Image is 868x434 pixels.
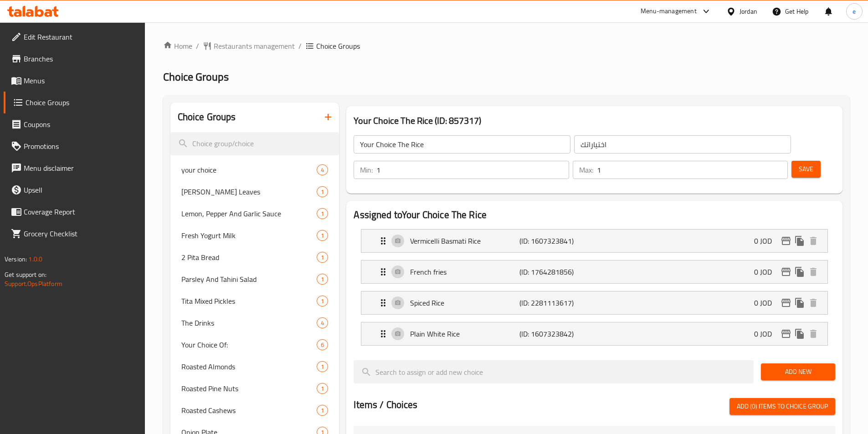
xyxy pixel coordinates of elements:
[317,339,328,350] div: Choices
[24,141,138,152] span: Promotions
[317,231,328,240] span: 1
[761,363,835,380] button: Add New
[317,383,328,394] div: Choices
[806,296,820,310] button: delete
[354,113,835,128] h3: Your Choice The Rice (ID: 857317)
[317,209,328,218] span: 1
[24,31,138,42] span: Edit Restaurant
[5,269,46,281] span: Get support on:
[410,235,519,246] p: Vermicelli Basmati Rice
[4,179,145,201] a: Upsell
[806,327,820,341] button: delete
[519,297,592,308] p: (ID: 2281113617)
[181,317,317,328] span: The Drinks
[317,405,328,416] div: Choices
[754,235,779,246] p: 0 JOD
[5,253,27,265] span: Version:
[361,260,827,283] div: Expand
[779,265,793,279] button: edit
[181,274,317,285] span: Parsley And Tahini Salad
[779,327,793,341] button: edit
[178,110,236,124] h2: Choice Groups
[196,41,199,51] li: /
[317,186,328,197] div: Choices
[317,319,328,327] span: 4
[361,291,827,314] div: Expand
[170,399,339,421] div: Roasted Cashews1
[181,339,317,350] span: Your Choice Of:
[26,97,138,108] span: Choice Groups
[361,322,827,345] div: Expand
[170,334,339,356] div: Your Choice Of:6
[181,164,317,175] span: your choice
[24,53,138,64] span: Branches
[779,296,793,310] button: edit
[317,406,328,415] span: 1
[181,296,317,306] span: Tita Mixed Pickles
[170,290,339,312] div: Tita Mixed Pickles1
[181,383,317,394] span: Roasted Pine Nuts
[729,398,835,415] button: Add (0) items to choice group
[519,266,592,277] p: (ID: 1764281856)
[4,201,145,223] a: Coverage Report
[793,296,806,310] button: duplicate
[360,164,373,175] p: Min:
[5,278,62,290] a: Support.OpsPlatform
[519,328,592,339] p: (ID: 1607323842)
[410,266,519,277] p: French fries
[361,230,827,252] div: Expand
[317,253,328,262] span: 1
[853,6,856,16] span: e
[740,6,757,16] div: Jordan
[4,113,145,135] a: Coupons
[354,287,835,318] li: Expand
[354,225,835,256] li: Expand
[317,164,328,175] div: Choices
[793,234,806,248] button: duplicate
[317,166,328,174] span: 4
[163,41,192,51] a: Home
[170,132,339,155] input: search
[181,252,317,263] span: 2 Pita Bread
[4,223,145,245] a: Grocery Checklist
[354,398,417,412] h2: Items / Choices
[317,361,328,372] div: Choices
[163,66,229,87] span: Choice Groups
[317,275,328,284] span: 1
[354,318,835,349] li: Expand
[754,297,779,308] p: 0 JOD
[354,256,835,287] li: Expand
[163,41,850,51] nav: breadcrumb
[4,92,145,113] a: Choice Groups
[24,75,138,86] span: Menus
[298,41,302,51] li: /
[317,297,328,306] span: 1
[579,164,593,175] p: Max:
[779,234,793,248] button: edit
[24,163,138,174] span: Menu disclaimer
[754,266,779,277] p: 0 JOD
[170,246,339,268] div: 2 Pita Bread1
[354,208,835,222] h2: Assigned to Your Choice The Rice
[316,41,360,51] span: Choice Groups
[793,265,806,279] button: duplicate
[317,384,328,393] span: 1
[4,26,145,48] a: Edit Restaurant
[354,360,754,383] input: search
[4,70,145,92] a: Menus
[317,363,328,371] span: 1
[181,361,317,372] span: Roasted Almonds
[799,163,813,175] span: Save
[519,235,592,246] p: (ID: 1607323841)
[170,268,339,290] div: Parsley And Tahini Salad1
[317,188,328,196] span: 1
[170,181,339,203] div: [PERSON_NAME] Leaves1
[317,341,328,349] span: 6
[24,206,138,217] span: Coverage Report
[181,186,317,197] span: [PERSON_NAME] Leaves
[170,159,339,181] div: your choice4
[181,208,317,219] span: Lemon, Pepper And Garlic Sauce
[793,327,806,341] button: duplicate
[170,203,339,225] div: Lemon, Pepper And Garlic Sauce1
[4,135,145,157] a: Promotions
